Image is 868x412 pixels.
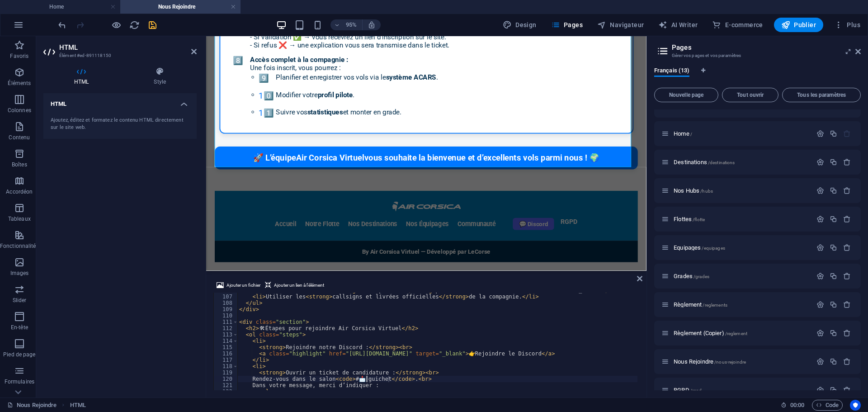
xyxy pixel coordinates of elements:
[712,20,763,29] span: E-commerce
[344,19,359,30] h6: 95%
[703,303,727,308] span: /reglements
[816,215,824,223] div: Paramètres
[214,363,238,369] div: 118
[790,400,804,411] span: 00 00
[215,280,262,291] button: Ajouter un fichier
[214,376,238,382] div: 120
[59,52,179,60] h3: Élément #ed-891118150
[7,400,57,411] a: Cliquez pour annuler la sélection. Double-cliquez pour ouvrir Pages.
[147,19,158,30] button: save
[330,19,363,30] button: 95%
[214,357,238,363] div: 117
[594,18,647,32] button: Navigateur
[816,386,824,394] div: Paramètres
[3,351,35,358] p: Pied de page
[658,20,698,29] span: AI Writer
[843,187,851,194] div: Supprimer
[830,130,837,137] div: Dupliquer
[214,313,238,319] div: 110
[671,188,812,194] div: Nos Hubs/hubs
[9,134,30,141] p: Contenu
[499,18,540,32] div: Design (Ctrl+Alt+Y)
[674,244,725,251] span: Equipages
[658,92,714,98] span: Nouvelle page
[671,273,812,279] div: Grades/grades
[674,330,747,336] span: Cliquez pour ouvrir la page.
[816,130,824,137] div: Paramètres
[672,43,861,52] h2: Pages
[59,43,197,52] h2: HTML
[816,400,839,411] span: Code
[671,216,812,222] div: Flottes/flotte
[5,378,34,385] p: Formulaires
[6,188,33,195] p: Accordéon
[129,20,140,30] i: Actualiser la page
[674,273,709,279] span: Grades
[812,400,843,411] button: Code
[843,158,851,166] div: Supprimer
[674,130,692,137] span: Home
[830,301,837,308] div: Dupliquer
[843,301,851,308] div: Supprimer
[654,67,861,84] div: Onglets langues
[816,244,824,251] div: Paramètres
[547,18,586,32] button: Pages
[702,246,725,251] span: /equipages
[671,159,812,165] div: Destinations/destinations
[843,386,851,394] div: Supprimer
[671,131,812,137] div: Home/
[726,92,774,98] span: Tout ouvrir
[129,19,140,30] button: reload
[816,358,824,365] div: Paramètres
[654,65,689,78] span: Français (13)
[708,160,735,165] span: /destinations
[830,18,864,32] button: Plus
[714,360,746,365] span: /nous-rejoindre
[674,159,735,166] span: Destinations
[57,19,67,30] button: undo
[70,400,86,411] span: Cliquez pour sélectionner. Double-cliquez pour modifier.
[226,280,260,291] span: Ajouter un fichier
[671,302,812,308] div: Règlement/reglements
[816,158,824,166] div: Paramètres
[12,161,27,168] p: Boîtes
[671,359,812,365] div: Nous Rejoindre/nous-rejoindre
[51,117,189,132] div: Ajoutez, éditez et formatez le contenu HTML directement sur le site web.
[674,358,746,365] span: Cliquez pour ouvrir la page.
[70,400,86,411] nav: breadcrumb
[830,215,837,223] div: Dupliquer
[816,187,824,194] div: Paramètres
[43,67,123,86] h4: HTML
[10,270,29,277] p: Images
[797,402,798,408] span: :
[123,67,197,86] h4: Style
[690,132,692,137] span: /
[816,301,824,308] div: Paramètres
[674,216,705,223] span: Flottes
[786,92,857,98] span: Tous les paramètres
[693,274,709,279] span: /grades
[830,358,837,365] div: Dupliquer
[10,52,28,60] p: Favoris
[551,20,583,29] span: Pages
[830,158,837,166] div: Dupliquer
[843,244,851,251] div: Supprimer
[774,18,823,32] button: Publier
[214,319,238,325] div: 111
[214,344,238,350] div: 115
[214,350,238,357] div: 116
[830,244,837,251] div: Dupliquer
[830,386,837,394] div: Dupliquer
[214,306,238,313] div: 109
[120,2,241,12] h4: Nous Rejoindre
[725,331,747,336] span: /reglement
[214,388,238,395] div: 122
[214,294,238,300] div: 107
[111,19,122,30] button: Cliquez ici pour quitter le mode Aperçu et poursuivre l'édition.
[674,387,702,393] span: Cliquez pour ouvrir la page.
[830,329,837,337] div: Dupliquer
[503,20,537,29] span: Design
[214,325,238,331] div: 112
[264,280,325,291] button: Ajouter un lien à l'élément
[671,330,812,336] div: Règlement (Copier)/reglement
